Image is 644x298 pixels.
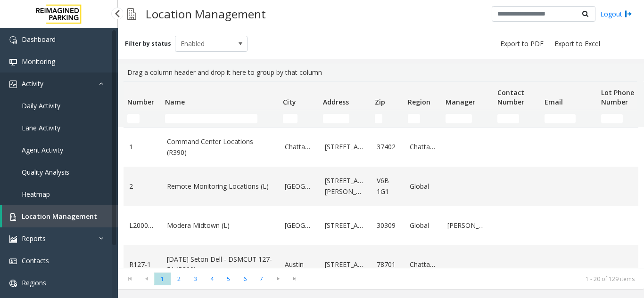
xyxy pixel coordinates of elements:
[500,39,544,48] span: Export to PDF
[129,181,156,192] a: 2
[161,110,279,127] td: Name Filter
[9,36,17,44] img: 'icon'
[283,97,296,106] span: City
[377,259,398,270] a: 78701
[270,272,286,285] span: Go to the next page
[285,181,314,192] a: [GEOGRAPHIC_DATA]
[118,81,644,268] div: Data table
[404,110,442,127] td: Region Filter
[371,110,404,127] td: Zip Filter
[496,37,547,50] button: Export to PDF
[410,220,436,231] a: Global
[220,273,237,285] span: Page 5
[125,40,171,48] label: Filter by status
[22,123,60,132] span: Lane Activity
[442,110,494,127] td: Manager Filter
[22,168,69,177] span: Quality Analysis
[22,79,43,88] span: Activity
[497,114,519,123] input: Contact Number Filter
[175,36,233,51] span: Enabled
[408,114,420,123] input: Region Filter
[165,114,257,123] input: Name Filter
[167,220,273,231] a: Modera Midtown (L)
[601,114,623,123] input: Lot Phone Number Filter
[410,259,436,270] a: Chattanooga
[279,110,319,127] td: City Filter
[325,259,365,270] a: [STREET_ADDRESS]
[204,273,220,285] span: Page 4
[124,64,638,81] div: Drag a column header and drop it here to group by that column
[237,273,253,285] span: Page 6
[171,273,187,285] span: Page 2
[2,205,118,227] a: Location Management
[545,97,563,106] span: Email
[319,110,371,127] td: Address Filter
[541,110,597,127] td: Email Filter
[377,176,398,197] a: V6B 1G1
[410,142,436,152] a: Chattanooga
[165,97,185,106] span: Name
[253,273,270,285] span: Page 7
[551,37,604,50] button: Export to Excel
[545,114,576,123] input: Email Filter
[22,35,56,44] span: Dashboard
[285,220,314,231] a: [GEOGRAPHIC_DATA]
[325,142,365,152] a: [STREET_ADDRESS]
[600,9,632,19] a: Logout
[325,176,365,197] a: [STREET_ADDRESS][PERSON_NAME]
[494,110,541,127] td: Contact Number Filter
[9,58,17,66] img: 'icon'
[127,2,136,25] img: pageIcon
[283,114,297,123] input: City Filter
[601,88,634,106] span: Lot Phone Number
[9,235,17,243] img: 'icon'
[377,142,398,152] a: 37402
[9,280,17,287] img: 'icon'
[554,39,600,48] span: Export to Excel
[127,97,154,106] span: Number
[22,145,63,154] span: Agent Activity
[408,97,430,106] span: Region
[124,110,161,127] td: Number Filter
[308,275,635,283] kendo-pager-info: 1 - 20 of 129 items
[323,97,349,106] span: Address
[22,57,55,66] span: Monitoring
[129,220,156,231] a: L20000500
[323,114,349,123] input: Address Filter
[22,278,46,287] span: Regions
[9,213,17,221] img: 'icon'
[167,181,273,192] a: Remote Monitoring Locations (L)
[22,190,50,199] span: Heatmap
[288,275,301,282] span: Go to the last page
[377,220,398,231] a: 30309
[22,101,60,110] span: Daily Activity
[325,220,365,231] a: [STREET_ADDRESS]
[9,81,17,88] img: 'icon'
[167,254,273,275] a: [DATE] Seton Dell - DSMCUT 127-51 (R390)
[497,88,524,106] span: Contact Number
[285,142,314,152] a: Chattanooga
[22,256,49,265] span: Contacts
[410,181,436,192] a: Global
[187,273,204,285] span: Page 3
[22,212,97,221] span: Location Management
[375,114,382,123] input: Zip Filter
[446,97,475,106] span: Manager
[375,97,385,106] span: Zip
[154,273,171,285] span: Page 1
[447,220,488,231] a: [PERSON_NAME]
[286,272,303,285] span: Go to the last page
[129,259,156,270] a: R127-1
[167,137,273,158] a: Command Center Locations (R390)
[625,9,632,19] img: logout
[129,142,156,152] a: 1
[285,259,314,270] a: Austin
[141,2,271,25] h3: Location Management
[446,114,472,123] input: Manager Filter
[9,258,17,265] img: 'icon'
[22,234,46,243] span: Reports
[127,114,140,123] input: Number Filter
[272,275,284,282] span: Go to the next page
